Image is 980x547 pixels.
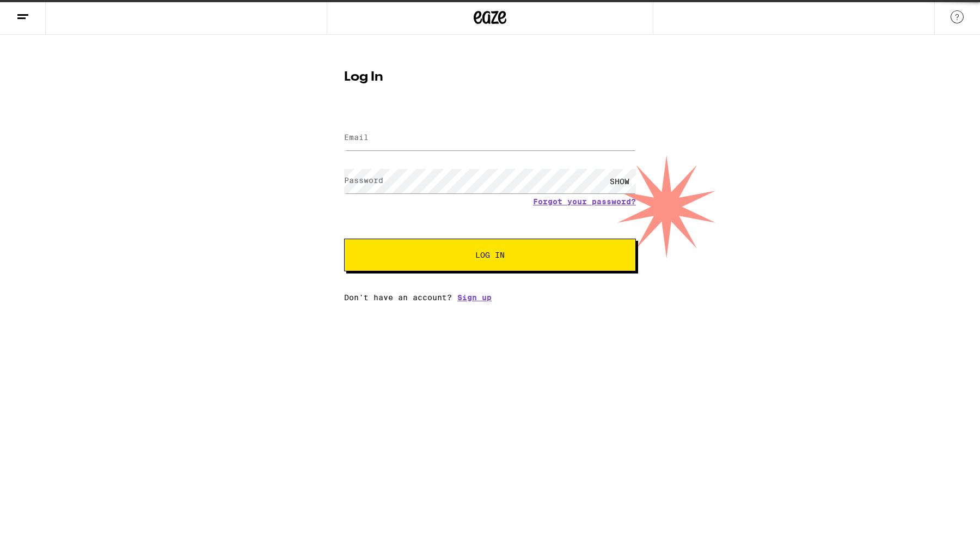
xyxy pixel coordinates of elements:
a: Sign up [457,293,492,302]
div: Don't have an account? [344,293,636,302]
div: SHOW [603,169,636,193]
a: Forgot your password? [533,197,636,206]
span: Log In [475,251,505,259]
label: Email [344,133,369,142]
label: Password [344,176,383,185]
input: Email [344,126,636,150]
button: Log In [344,239,636,271]
h1: Log In [344,71,636,84]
